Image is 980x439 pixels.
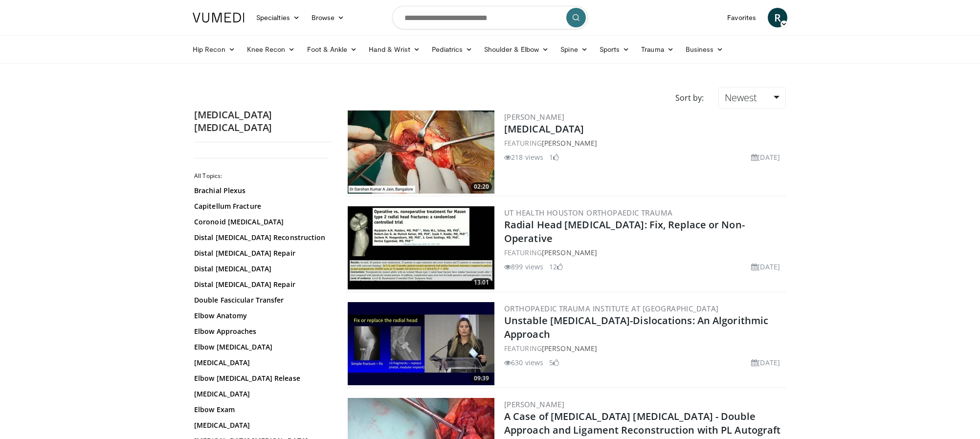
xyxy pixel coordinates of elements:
a: Elbow [MEDICAL_DATA] Release [194,373,326,383]
span: 09:39 [471,374,492,383]
a: Pediatrics [426,40,478,59]
img: VuMedi Logo [193,13,245,22]
h2: All Topics: [194,172,329,180]
span: Newest [725,91,757,104]
div: FEATURING [504,343,784,353]
a: Double Fascicular Transfer [194,295,326,305]
a: Elbow Anatomy [194,311,326,321]
img: 893b0ecf-6290-4528-adad-53ec1ae8eb04.300x170_q85_crop-smart_upscale.jpg [348,302,494,385]
a: [PERSON_NAME] [542,248,597,257]
a: [PERSON_NAME] [504,399,564,409]
a: Browse [306,8,351,27]
div: FEATURING [504,247,784,258]
li: 1 [549,152,559,162]
a: [MEDICAL_DATA] [194,358,326,368]
a: Radial Head [MEDICAL_DATA]: Fix, Replace or Non-Operative [504,218,745,245]
input: Search topics, interventions [392,6,588,29]
a: Newest [718,87,786,109]
img: ad5ca4bb-0864-4b41-a93e-57cc992a1e52.300x170_q85_crop-smart_upscale.jpg [348,110,494,194]
div: Sort by: [668,87,711,109]
a: Sports [594,40,636,59]
a: Distal [MEDICAL_DATA] [194,264,326,274]
a: R [768,8,787,27]
h2: [MEDICAL_DATA] [MEDICAL_DATA] [194,109,331,134]
a: Favorites [721,8,762,27]
a: Knee Recon [241,40,301,59]
a: Trauma [635,40,680,59]
li: 218 views [504,152,543,162]
a: 13:01 [348,206,494,289]
a: Distal [MEDICAL_DATA] Repair [194,248,326,258]
a: [PERSON_NAME] [542,138,597,148]
span: 02:20 [471,182,492,191]
span: 13:01 [471,278,492,287]
a: 09:39 [348,302,494,385]
a: Specialties [250,8,306,27]
a: Elbow Approaches [194,327,326,336]
a: Foot & Ankle [301,40,363,59]
a: Unstable [MEDICAL_DATA]-Dislocations: An Algorithmic Approach [504,314,768,341]
a: Business [680,40,730,59]
a: Distal [MEDICAL_DATA] Reconstruction [194,233,326,242]
a: Hip Recon [187,40,241,59]
img: a54cc784-518b-4461-955e-83908bbfa341.300x170_q85_crop-smart_upscale.jpg [348,206,494,289]
a: Orthopaedic Trauma Institute at [GEOGRAPHIC_DATA] [504,304,719,313]
a: Elbow Exam [194,405,326,415]
li: 899 views [504,262,543,272]
a: [MEDICAL_DATA] [504,122,584,135]
a: 02:20 [348,110,494,194]
a: [MEDICAL_DATA] [194,389,326,399]
div: FEATURING [504,138,784,148]
li: [DATE] [751,152,780,162]
a: [PERSON_NAME] [542,344,597,353]
a: Capitellum Fracture [194,201,326,211]
a: A Case of [MEDICAL_DATA] [MEDICAL_DATA] - Double Approach and Ligament Reconstruction with PL Aut... [504,410,780,437]
a: Shoulder & Elbow [478,40,555,59]
a: Coronoid [MEDICAL_DATA] [194,217,326,227]
li: 12 [549,262,563,272]
li: [DATE] [751,357,780,368]
a: Distal [MEDICAL_DATA] Repair [194,280,326,289]
a: [MEDICAL_DATA] [194,420,326,430]
a: Hand & Wrist [363,40,426,59]
a: [PERSON_NAME] [504,112,564,122]
li: 630 views [504,357,543,368]
li: 5 [549,357,559,368]
a: Spine [555,40,593,59]
a: UT Health Houston Orthopaedic Trauma [504,208,672,218]
li: [DATE] [751,262,780,272]
a: Elbow [MEDICAL_DATA] [194,342,326,352]
a: Brachial Plexus [194,186,326,196]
